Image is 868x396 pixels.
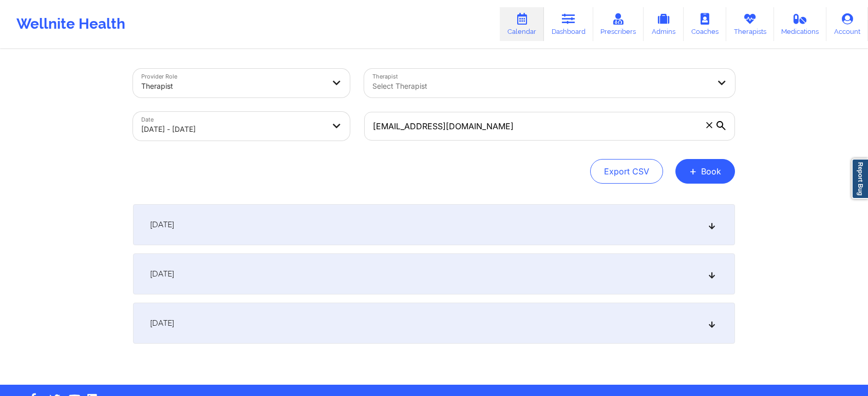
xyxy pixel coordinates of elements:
[364,112,735,141] input: Search by patient email
[593,7,644,41] a: Prescribers
[150,318,174,328] span: [DATE]
[644,7,684,41] a: Admins
[590,159,663,184] button: Export CSV
[774,7,827,41] a: Medications
[544,7,593,41] a: Dashboard
[726,7,774,41] a: Therapists
[141,75,324,97] div: Therapist
[500,7,544,41] a: Calendar
[689,168,697,174] span: +
[150,269,174,279] span: [DATE]
[150,220,174,230] span: [DATE]
[826,7,868,41] a: Account
[141,118,324,141] div: [DATE] - [DATE]
[852,159,868,199] a: Report Bug
[684,7,726,41] a: Coaches
[675,159,735,184] button: +Book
